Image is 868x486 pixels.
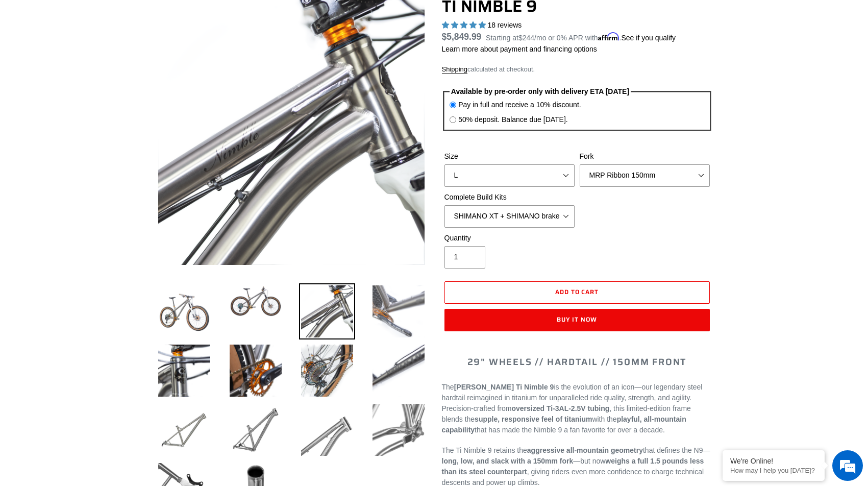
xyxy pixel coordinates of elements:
[370,343,427,399] img: Load image into Gallery viewer, TI NIMBLE 9
[442,382,712,435] p: The is the evolution of an icon—our legendary steel hardtail reimagined in titanium for unparalle...
[442,32,482,42] span: $5,849.99
[299,283,355,339] img: Load image into Gallery viewer, TI NIMBLE 9
[444,233,575,244] label: Quantity
[444,281,710,304] button: Add to cart
[11,56,27,71] div: Navigation go back
[370,402,427,458] img: Load image into Gallery viewer, TI NIMBLE 9
[156,402,212,458] img: Load image into Gallery viewer, TI NIMBLE 9
[475,415,592,423] strong: supple, responsive feel of titanium
[730,457,817,465] div: We're Online!
[442,65,468,74] a: Shipping
[442,21,488,29] span: 4.89 stars
[5,279,194,314] textarea: Type your message and hit 'Enter'
[156,283,212,339] img: Load image into Gallery viewer, TI NIMBLE 9
[442,457,704,476] strong: weighs a full 1.5 pounds less than its steel counterpart
[580,151,710,162] label: Fork
[518,34,534,42] span: $244
[442,64,712,75] div: calculated at checkout.
[511,404,609,412] strong: oversized Ti-3AL-2.5V tubing
[444,151,575,162] label: Size
[167,5,192,30] div: Minimize live chat window
[444,192,575,203] label: Complete Build Kits
[527,446,643,454] strong: aggressive all-mountain geometry
[59,129,141,232] span: We're online!
[458,100,581,110] label: Pay in full and receive a 10% discount.
[621,34,676,42] a: See if you qualify - Learn more about Affirm Financing (opens in modal)
[730,467,817,474] p: How may I help you today?
[228,343,284,399] img: Load image into Gallery viewer, TI NIMBLE 9
[598,32,619,41] span: Affirm
[467,355,687,369] span: 29" WHEELS // HARDTAIL // 150MM FRONT
[33,51,58,77] img: d_696896380_company_1647369064580_696896380
[370,283,427,339] img: Load image into Gallery viewer, TI NIMBLE 9
[442,45,597,53] a: Learn more about payment and financing options
[228,283,284,319] img: Load image into Gallery viewer, TI NIMBLE 9
[68,57,187,70] div: Chat with us now
[444,309,710,331] button: Buy it now
[458,114,568,125] label: 50% deposit. Balance due [DATE].
[299,343,355,399] img: Load image into Gallery viewer, TI NIMBLE 9
[299,402,355,458] img: Load image into Gallery viewer, TI NIMBLE 9
[555,287,599,297] span: Add to cart
[156,343,212,399] img: Load image into Gallery viewer, TI NIMBLE 9
[486,30,676,43] p: Starting at /mo or 0% APR with .
[487,21,522,29] span: 18 reviews
[442,457,574,465] strong: long, low, and slack with a 150mm fork
[454,383,554,391] strong: [PERSON_NAME] Ti Nimble 9
[228,402,284,458] img: Load image into Gallery viewer, TI NIMBLE 9
[450,86,631,97] legend: Available by pre-order only with delivery ETA [DATE]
